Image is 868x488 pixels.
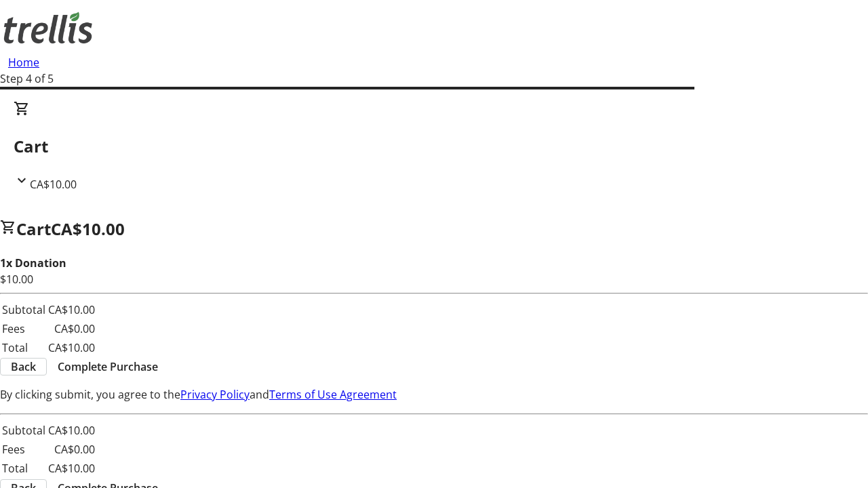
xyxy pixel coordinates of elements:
td: CA$10.00 [47,339,96,357]
td: CA$10.00 [47,460,96,477]
span: Cart [16,218,51,240]
td: Subtotal [1,422,46,439]
td: Fees [1,441,46,458]
button: Complete Purchase [47,359,169,375]
td: CA$10.00 [47,301,96,319]
a: Terms of Use Agreement [269,387,397,402]
span: Complete Purchase [58,359,158,375]
td: CA$0.00 [47,441,96,458]
td: Subtotal [1,301,46,319]
td: CA$10.00 [47,422,96,439]
span: CA$10.00 [30,177,77,192]
td: Total [1,460,46,477]
h2: Cart [14,134,854,159]
td: CA$0.00 [47,320,96,338]
span: Back [11,359,36,375]
td: Fees [1,320,46,338]
span: CA$10.00 [51,218,125,240]
td: Total [1,339,46,357]
div: CartCA$10.00 [14,100,854,192]
a: Privacy Policy [180,387,250,402]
